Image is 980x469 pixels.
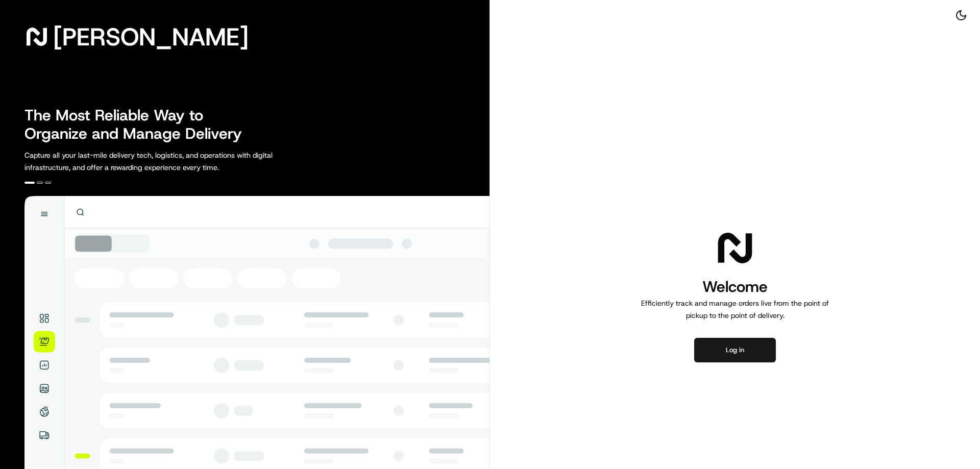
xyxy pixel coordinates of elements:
p: Efficiently track and manage orders live from the point of pickup to the point of delivery. [637,297,833,322]
p: Capture all your last-mile delivery tech, logistics, and operations with digital infrastructure, ... [24,149,318,174]
span: [PERSON_NAME] [53,27,249,47]
h1: Welcome [637,277,833,297]
h2: The Most Reliable Way to Organize and Manage Delivery [24,106,253,143]
button: Log in [694,338,776,362]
